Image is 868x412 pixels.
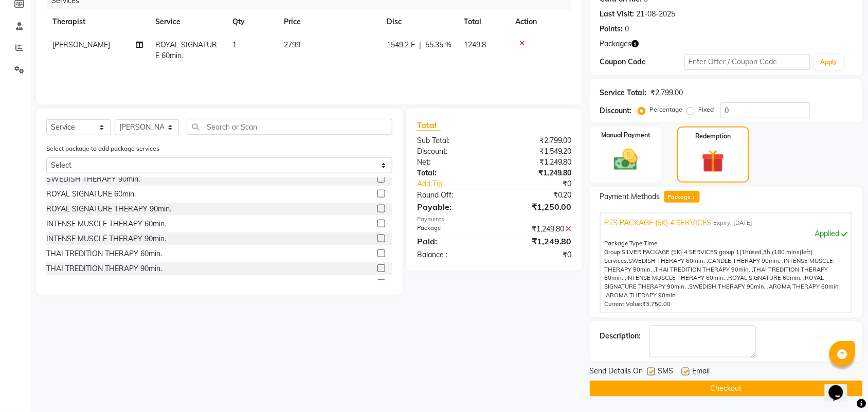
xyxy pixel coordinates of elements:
[409,157,495,168] div: Net:
[46,248,162,259] div: THAI TREDITION THERAPY 60min.
[409,190,495,201] div: Round Off:
[409,178,509,189] a: Add Tip
[605,257,834,273] span: INTENSE MUSCLE THERAPY 90min. ,
[644,240,658,247] span: Time
[425,40,451,50] span: 55.35 %
[494,135,580,146] div: ₹2,799.00
[590,381,863,397] button: Checkout
[46,10,149,33] th: Therapist
[409,224,495,235] div: Package
[387,40,415,50] span: 1549.2 F
[693,366,710,379] span: Email
[605,218,712,228] span: PTS PACKAGE (5K) 4 SERVICES
[46,234,166,244] div: INTENSE MUSCLE THERAPY 90min.
[605,283,839,299] span: AROMA THERAPY 60min ,
[709,257,784,264] span: CANDLE THERAPY 90min. ,
[494,146,580,157] div: ₹1,549.20
[155,40,217,60] span: ROYAL SIGNATURE 60min.
[605,228,848,239] div: Applied
[409,235,495,247] div: Paid:
[494,201,580,213] div: ₹1,250.00
[637,9,676,20] div: 21-08-2025
[509,178,580,189] div: ₹0
[825,371,858,402] iframe: chat widget
[590,366,643,379] span: Send Details On
[622,248,813,256] span: used, left)
[494,168,580,178] div: ₹1,249.80
[409,249,495,260] div: Balance :
[600,331,641,342] div: Description:
[494,235,580,247] div: ₹1,249.80
[409,168,495,178] div: Total:
[232,40,237,49] span: 1
[409,201,495,213] div: Payable:
[458,10,509,33] th: Total
[46,204,171,214] div: ROYAL SIGNATURE THERAPY 90min.
[417,215,572,224] div: Payments
[284,40,300,49] span: 2799
[664,191,700,203] span: Package
[46,174,140,185] div: SWEDISH THERAPY 90min.
[650,105,683,114] label: Percentage
[764,248,802,256] span: 3h (180 mins)
[625,24,629,34] div: 0
[815,55,844,70] button: Apply
[605,257,629,264] span: Services:
[605,300,643,308] span: Current Value:
[690,283,769,290] span: SWEDISH THERAPY 90min. ,
[494,249,580,260] div: ₹0
[627,274,729,281] span: INTENSE MUSCLE THERAPY 60min. ,
[605,248,622,256] span: Group:
[600,9,635,20] div: Last Visit:
[695,147,732,175] img: _gift.svg
[601,131,650,140] label: Manual Payment
[606,292,676,299] span: AROMA THERAPY 90min
[643,300,671,308] span: ₹3,750.00
[605,240,644,247] span: Package Type:
[607,146,645,173] img: _cash.svg
[226,10,278,33] th: Qty
[494,224,580,235] div: ₹1,249.80
[600,87,647,98] div: Service Total:
[509,10,572,33] th: Action
[651,87,683,98] div: ₹2,799.00
[600,105,632,116] div: Discount:
[740,248,749,256] span: (1h
[46,144,159,153] label: Select package to add package services
[714,219,753,227] span: Expiry: [DATE]
[46,189,136,200] div: ROYAL SIGNATURE 60min.
[494,157,580,168] div: ₹1,249.80
[46,263,162,274] div: THAI TREDITION THERAPY 90min.
[409,146,495,157] div: Discount:
[464,40,486,49] span: 1249.8
[149,10,226,33] th: Service
[600,24,623,34] div: Points:
[691,195,696,201] span: 1
[658,366,674,379] span: SMS
[699,105,714,114] label: Fixed
[494,190,580,201] div: ₹0.20
[622,248,740,256] span: SILVER PACKAGE (5K) 4 SERVICES group 1
[52,40,110,49] span: [PERSON_NAME]
[600,191,660,202] span: Payment Methods
[696,132,731,141] label: Redemption
[684,54,810,70] input: Enter Offer / Coupon Code
[46,219,166,229] div: INTENSE MUSCLE THERAPY 60min.
[600,57,684,67] div: Coupon Code
[419,40,421,50] span: |
[46,278,136,289] div: SHIATSU THERAPY 60min.
[409,135,495,146] div: Sub Total:
[381,10,458,33] th: Disc
[655,266,753,273] span: THAI TREDITION THERAPY 90min. ,
[278,10,381,33] th: Price
[729,274,805,281] span: ROYAL SIGNATURE 60min. ,
[629,257,709,264] span: SWEDISH THERAPY 60min. ,
[600,39,632,49] span: Packages
[187,119,392,135] input: Search or Scan
[417,120,441,131] span: Total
